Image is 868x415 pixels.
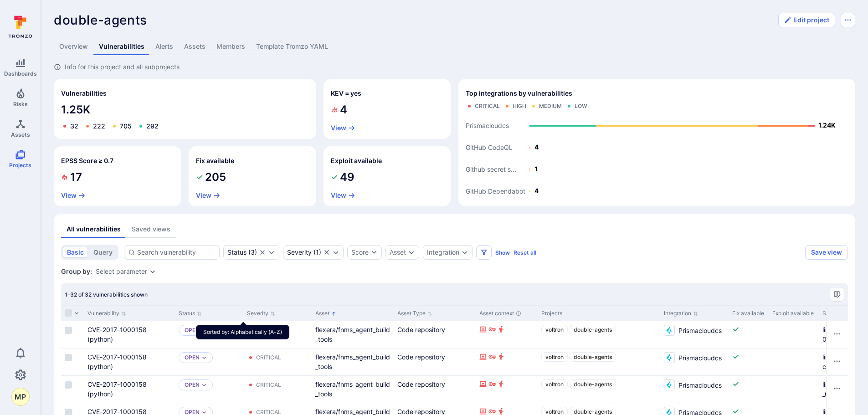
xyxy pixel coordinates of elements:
div: Cell for Projects [538,321,660,348]
button: Options menu [841,13,855,27]
text: GitHub Dependabot [466,187,525,195]
div: Medium [539,102,562,110]
span: Top integrations by vulnerabilities [466,89,572,98]
button: Score [347,245,382,260]
button: Sort by Vulnerability [87,310,126,317]
text: 1 [534,165,538,173]
button: Expand dropdown [201,355,207,360]
div: Cell for Vulnerability [84,348,175,375]
div: Cell for Asset context [476,376,538,403]
div: Code repository [397,379,472,389]
div: Cell for Projects [538,348,660,375]
div: Vulnerabilities [54,79,316,139]
span: Prismacloudcs [678,379,722,390]
div: All vulnerabilities [67,225,121,234]
div: Fix available [732,309,765,318]
button: View [61,192,86,199]
a: CVE-2017-1000158 (python) [87,380,147,398]
a: Overview [54,38,93,55]
div: Critical [256,354,281,361]
a: View [331,124,355,132]
span: Select row [65,354,72,361]
div: Code repository [397,352,472,362]
text: 1.24K [818,121,836,129]
div: Cell for selection [61,348,84,375]
text: GitHub CodeQL [466,143,513,151]
a: Vulnerabilities [93,38,150,55]
a: flexera/fnms_agent_build_tools [315,326,390,343]
span: Group by: [61,267,92,276]
div: Critical [256,381,281,389]
button: basic [63,247,88,258]
div: assets tabs [61,221,848,238]
a: Edit project [778,13,835,27]
span: voltron [545,326,564,333]
div: Cell for Asset [312,321,394,348]
div: ( 1 ) [287,249,321,256]
a: 32 [70,122,78,130]
text: Prismacloudcs [466,122,509,129]
a: double-agents [570,352,616,362]
button: Status(3) [227,249,257,256]
div: Cell for Status [175,321,243,348]
div: Cell for Vulnerability [84,321,175,348]
span: 4 [340,102,347,117]
div: Cell for Asset Type [394,376,476,403]
button: Row actions menu [830,354,844,369]
button: MP [11,388,30,406]
span: Vulnerabilities [61,89,107,98]
span: Prismacloudcs [678,352,722,363]
a: flexera/fnms_agent_build_tools [315,353,390,370]
div: Critical [475,102,500,110]
h2: EPSS Score ≥ 0.7 [61,156,113,165]
div: Cell for Severity [243,376,312,403]
button: Clear selection [323,249,330,256]
button: query [89,247,117,258]
a: Assets [179,38,211,55]
a: 222 [93,122,105,130]
span: Risks [13,101,28,108]
div: High [513,102,526,110]
span: Select all rows [65,309,72,317]
div: Score [351,248,369,257]
button: Sort by Asset [315,310,336,317]
div: Cell for Asset [312,376,394,403]
p: Open [185,381,200,389]
button: Expand dropdown [149,268,156,275]
p: Open [185,327,200,334]
button: Sort by Status [179,310,202,317]
button: Expand dropdown [201,410,207,415]
div: Project tabs [54,38,855,55]
span: 205 [205,170,226,184]
h2: KEV = yes [331,89,361,98]
div: Cell for [826,348,848,375]
span: Prismacloudcs [678,325,722,335]
div: Cell for Integration [660,376,729,403]
button: Show [495,249,510,256]
a: voltron [541,352,568,362]
button: Manage columns [830,287,844,302]
p: Open [185,354,200,361]
div: Cell for [826,321,848,348]
a: Alerts [150,38,179,55]
span: voltron [545,408,564,415]
button: Reset all [514,249,536,256]
span: double-agents [54,12,147,28]
button: Asset [390,249,406,256]
a: 292 [146,122,159,130]
div: Status [227,249,247,256]
span: double-agents [574,326,612,333]
div: ( 3 ) [227,249,257,256]
a: double-agents [570,379,616,389]
div: Cell for Integration [660,321,729,348]
button: View [331,192,355,199]
div: Cell for Vulnerability [84,376,175,403]
p: Sorted by: Alphabetically (A-Z) [331,309,336,318]
button: View [196,192,221,199]
button: Expand dropdown [332,249,339,256]
div: Cell for selection [61,321,84,348]
div: Cell for Status [175,348,243,375]
div: Cell for Exploit available [769,348,819,375]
